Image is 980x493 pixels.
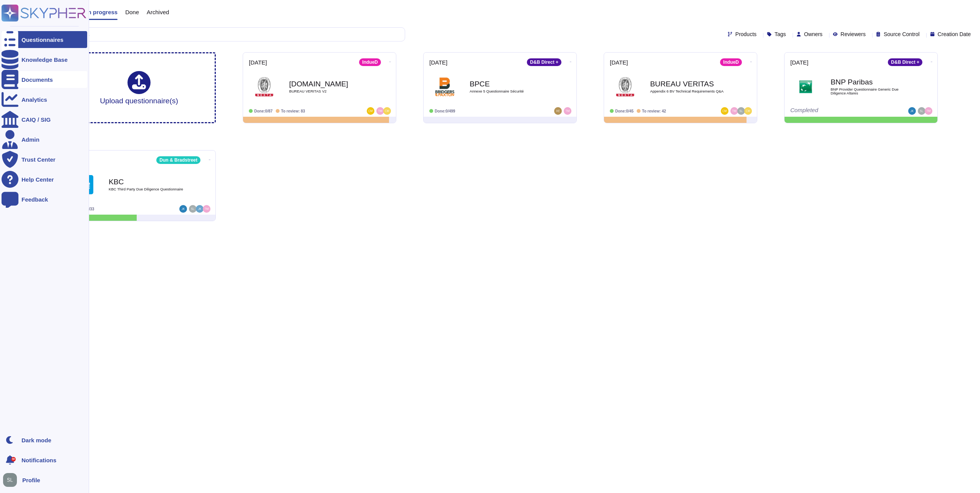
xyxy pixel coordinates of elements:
div: Completed [790,107,884,115]
div: 9+ [11,457,16,462]
span: [DATE] [249,60,267,65]
a: CAIQ / SIG [2,111,87,128]
div: Trust Center [22,157,55,162]
span: To review: 83 [281,109,305,113]
span: KBC Third Party Due Diligence Questionnaire [109,187,185,191]
img: user [564,107,571,115]
img: user [383,107,391,115]
div: Upload questionnaire(s) [100,71,178,104]
div: Feedback [22,197,48,202]
img: user [918,107,925,115]
button: user [2,471,22,488]
b: [DOMAIN_NAME] [289,80,366,88]
img: Logo [255,77,274,96]
span: Source Control [884,31,919,37]
a: Analytics [2,91,87,108]
img: user [744,107,752,115]
div: Analytics [22,97,47,103]
a: Feedback [2,191,87,208]
img: user [179,205,187,213]
span: Owners [804,31,823,37]
b: BPCE [470,80,546,88]
span: Profile [22,477,40,483]
a: Knowledge Base [2,51,87,68]
a: Questionnaires [2,31,87,48]
span: [DATE] [429,60,447,65]
span: To review: 42 [642,109,666,113]
span: Annexe 5 Questionnaire Sécurité [470,89,546,93]
a: Documents [2,71,87,88]
img: user [925,107,932,115]
a: Help Center [2,171,87,188]
img: Logo [616,77,635,96]
div: D&B Direct + [888,58,922,66]
span: Appendix 6 BV Technical Requirements Q&A [650,89,727,93]
span: [DATE] [790,60,808,65]
span: Tags [775,31,786,37]
div: Dun & Bradstreet [156,156,200,164]
img: user [721,107,728,115]
b: BUREAU VERITAS [650,80,727,88]
img: user [3,473,17,487]
img: Logo [796,77,815,96]
span: Products [735,31,757,37]
img: user [367,107,374,115]
a: Admin [2,131,87,148]
span: [DATE] [610,60,628,65]
img: user [203,205,210,213]
img: user [737,107,745,115]
span: Done: 0/45 [615,109,634,113]
div: Help Center [22,177,54,182]
input: Search by keywords [30,28,405,41]
div: Documents [22,77,53,83]
div: IndueD [720,58,742,66]
span: Done: 0/499 [435,109,455,113]
span: Done: 0/87 [254,109,273,113]
span: Reviewers [841,31,866,37]
span: BUREAU VERITAS V2 [289,89,366,93]
div: Questionnaires [22,37,63,43]
div: Knowledge Base [22,57,68,63]
b: KBC [109,178,185,185]
img: user [189,205,197,213]
img: Logo [435,77,454,96]
div: CAIQ / SIG [22,117,51,122]
b: BNP Paribas [831,78,907,86]
div: Dark mode [22,437,51,443]
span: Creation Date [938,31,971,37]
div: IndueD [359,58,381,66]
img: user [730,107,738,115]
span: Archived [147,9,169,15]
a: Trust Center [2,151,87,168]
span: Notifications [22,457,56,463]
div: D&B Direct + [527,58,561,66]
img: user [376,107,384,115]
img: user [908,107,916,115]
img: user [554,107,562,115]
span: Done [125,9,139,15]
div: Admin [22,137,40,142]
img: user [196,205,204,213]
span: BNP Provider Questionnaire Generic Due Diligence Altares [831,88,907,95]
span: In progress [86,9,118,15]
